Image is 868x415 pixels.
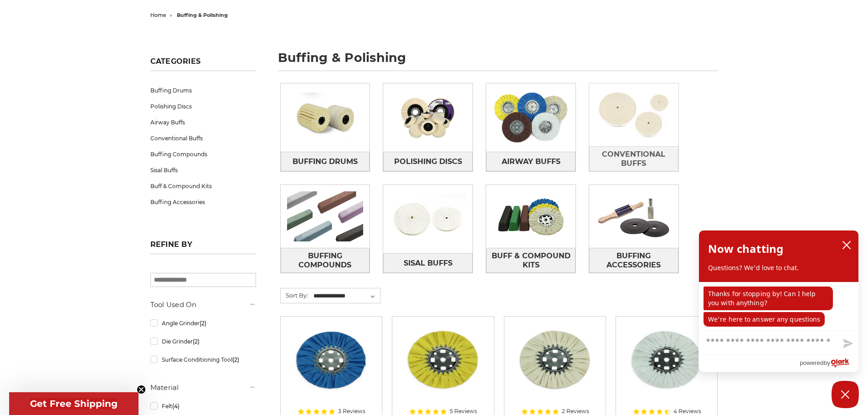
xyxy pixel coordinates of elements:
h2: Now chatting [708,240,783,258]
h5: Material [150,382,256,393]
span: Get Free Shipping [30,398,118,409]
a: Buff & Compound Kits [486,248,575,273]
div: olark chatbox [699,230,859,372]
img: Conventional Buffs [589,83,678,146]
span: (4) [172,403,180,410]
span: by [824,357,830,369]
a: Buff & Compound Kits [150,178,256,194]
a: Polishing Discs [150,98,256,114]
select: Sort By: [312,289,380,303]
h1: buffing & polishing [278,51,718,71]
img: Buffing Compounds [281,185,370,248]
a: Conventional Buffs [150,130,256,146]
img: Polishing Discs [383,86,473,149]
a: Buffing Compounds [281,248,370,273]
span: Airway Buffs [502,154,560,169]
a: Airway Buffs [486,152,575,171]
img: Buff & Compound Kits [486,185,575,248]
a: Surface Conditioning Tool [150,352,256,368]
span: Sisal Buffs [404,256,452,271]
p: Thanks for stopping by! Can I help you with anything? [704,287,833,310]
a: Conventional Buffs [589,146,678,171]
a: Sisal Buffs [383,253,473,273]
button: Send message [836,333,858,354]
a: Angle Grinder [150,315,256,331]
button: Close teaser [137,385,146,394]
div: chat [699,282,858,330]
span: (2) [193,338,200,345]
a: Die Grinder [150,333,256,349]
div: Get Free ShippingClose teaser [9,392,139,415]
a: Buffing Drums [281,152,370,171]
img: 8 inch white domet flannel airway buffing wheel [622,323,711,396]
span: Buffing Drums [293,154,358,169]
a: Sisal Buffs [150,162,256,178]
h5: Refine by [150,240,256,254]
img: blue mill treated 8 inch airway buffing wheel [287,323,375,396]
h5: Categories [150,57,256,71]
a: Polishing Discs [383,152,473,171]
label: Sort By: [281,288,308,302]
span: Polishing Discs [394,154,462,169]
h5: Tool Used On [150,299,256,310]
a: Powered by Olark [800,355,858,372]
a: Buffing Compounds [150,146,256,162]
img: Buffing Accessories [589,185,678,248]
img: 8 x 3 x 5/8 airway buff yellow mill treatment [399,323,487,396]
span: Conventional Buffs [590,147,678,171]
span: (2) [200,320,206,327]
span: Buffing Accessories [590,248,678,273]
img: 8 inch untreated airway buffing wheel [511,323,599,396]
span: buffing & polishing [177,12,228,18]
p: We're here to answer any questions [704,312,825,327]
img: Sisal Buffs [383,188,473,251]
a: Airway Buffs [150,114,256,130]
span: (2) [232,356,239,363]
img: Buffing Drums [281,86,370,149]
img: Airway Buffs [486,86,575,149]
a: Buffing Accessories [150,194,256,210]
p: Questions? We'd love to chat. [708,263,849,272]
a: Buffing Drums [150,82,256,98]
a: Felt [150,398,256,414]
button: close chatbox [839,238,854,252]
a: home [150,12,166,18]
a: Buffing Accessories [589,248,678,273]
span: powered [800,357,823,369]
button: Close Chatbox [832,381,859,408]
